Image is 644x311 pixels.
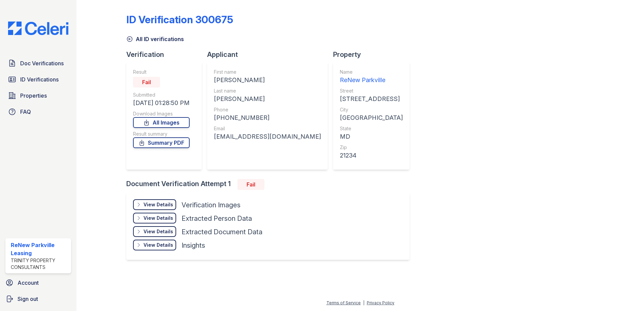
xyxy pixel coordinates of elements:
[126,13,233,26] div: ID Verification 300675
[207,50,333,59] div: Applicant
[340,144,403,151] div: Zip
[340,88,403,94] div: Street
[3,292,74,306] a: Sign out
[182,200,240,210] div: Verification Images
[214,69,321,75] div: First name
[20,92,47,100] span: Properties
[214,125,321,132] div: Email
[126,50,207,59] div: Verification
[143,242,173,248] div: View Details
[182,214,252,223] div: Extracted Person Data
[143,215,173,221] div: View Details
[237,179,264,190] div: Fail
[367,300,394,305] a: Privacy Policy
[340,106,403,113] div: City
[133,69,190,75] div: Result
[133,98,190,108] div: [DATE] 01:28:50 PM
[214,88,321,94] div: Last name
[340,125,403,132] div: State
[3,22,74,35] img: CE_Logo_Blue-a8612792a0a2168367f1c8372b55b34899dd931a85d93a1a3d3e32e68fde9ad4.png
[340,69,403,75] div: Name
[5,57,71,70] a: Doc Verifications
[326,300,361,305] a: Terms of Service
[182,227,262,237] div: Extracted Document Data
[182,241,205,250] div: Insights
[143,201,173,208] div: View Details
[340,75,403,85] div: ReNew Parkville
[133,110,190,117] div: Download Images
[340,113,403,123] div: [GEOGRAPHIC_DATA]
[333,50,415,59] div: Property
[340,69,403,85] a: Name ReNew Parkville
[214,113,321,123] div: [PHONE_NUMBER]
[214,75,321,85] div: [PERSON_NAME]
[126,35,184,43] a: All ID verifications
[143,228,173,235] div: View Details
[5,105,71,118] a: FAQ
[5,89,71,102] a: Properties
[340,94,403,104] div: [STREET_ADDRESS]
[133,137,190,148] a: Summary PDF
[20,75,59,83] span: ID Verifications
[5,73,71,86] a: ID Verifications
[214,132,321,141] div: [EMAIL_ADDRESS][DOMAIN_NAME]
[133,77,160,88] div: Fail
[126,179,415,190] div: Document Verification Attempt 1
[20,108,31,116] span: FAQ
[133,131,190,137] div: Result summary
[11,257,68,271] div: Trinity Property Consultants
[363,300,364,305] div: |
[133,92,190,98] div: Submitted
[214,94,321,104] div: [PERSON_NAME]
[20,59,64,67] span: Doc Verifications
[340,151,403,160] div: 21234
[133,117,190,128] a: All Images
[11,241,68,257] div: ReNew Parkville Leasing
[3,276,74,289] a: Account
[18,279,39,287] span: Account
[214,106,321,113] div: Phone
[340,132,403,141] div: MD
[18,295,38,303] span: Sign out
